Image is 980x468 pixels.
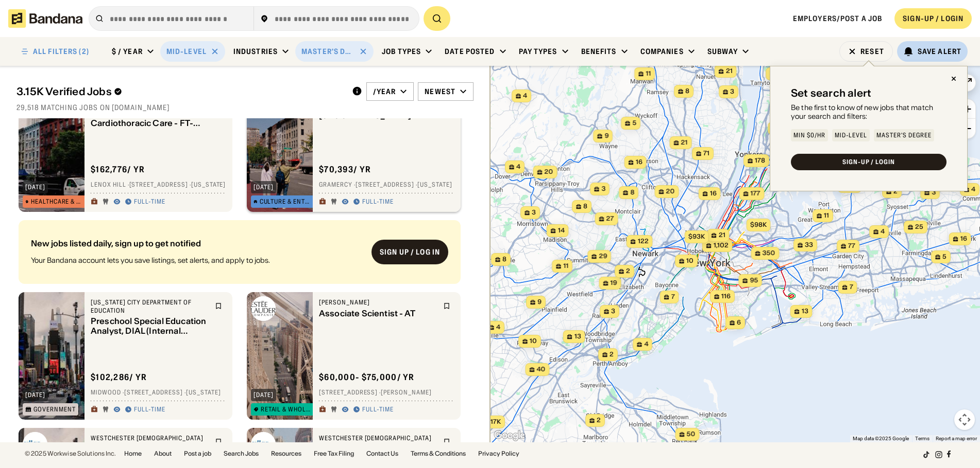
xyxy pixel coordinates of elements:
div: [STREET_ADDRESS] · [PERSON_NAME] [319,389,454,397]
span: 2 [610,350,614,359]
span: 4 [881,227,885,236]
span: 4 [644,340,648,349]
div: Westchester [DEMOGRAPHIC_DATA] Community Services [319,434,437,450]
div: SIGN-UP / LOGIN [842,159,895,165]
div: $ / year [112,47,143,56]
span: 95 [750,276,758,285]
div: Pay Types [519,47,557,56]
a: Resources [271,451,301,457]
img: Google [493,429,527,442]
span: 9 [604,132,609,140]
span: 50 [686,430,695,439]
span: 11 [824,211,829,220]
span: $98k [750,221,766,228]
span: 77 [848,242,855,250]
div: Nurse Practitioner -NP - Cardiothoracic Care - FT- Nights ( and Weekends ) [91,109,209,129]
div: New jobs listed daily, sign up to get notified [31,239,363,247]
img: Bandana logotype [8,9,82,28]
span: 71 [703,149,709,158]
span: 178 [755,156,765,165]
div: Midwood · [STREET_ADDRESS] · [US_STATE] [91,389,226,397]
span: 177 [750,189,760,198]
div: Job Types [382,47,421,56]
span: 7 [849,283,853,292]
div: Gramercy · [STREET_ADDRESS] · [US_STATE] [319,181,454,189]
span: 2 [626,267,630,276]
div: Your Bandana account lets you save listings, set alerts, and apply to jobs. [31,256,363,265]
img: Westchester Jewish Community Services logo [23,432,47,457]
span: 20 [544,168,553,176]
a: Employers/Post a job [793,14,882,23]
span: $93k [688,232,704,240]
span: $117k [484,418,501,425]
span: 21 [718,231,725,240]
div: [DATE] [25,184,45,190]
div: Save Alert [918,47,961,56]
span: 33 [805,241,813,249]
div: grid [16,118,473,442]
span: 27 [606,214,614,223]
span: 40 [536,365,545,374]
div: © 2025 Workwise Solutions Inc. [25,451,116,457]
span: 4 [516,163,520,171]
span: 350 [762,249,775,258]
span: 8 [502,255,506,264]
span: 2 [597,416,601,425]
div: 3.15K Verified Jobs [16,85,344,98]
span: 6 [737,318,741,327]
a: Free Tax Filing [314,451,354,457]
div: $ 70,393 / yr [319,164,371,175]
div: SIGN-UP / LOGIN [903,14,964,23]
span: 8 [685,87,689,96]
span: 5 [632,119,636,128]
span: 8 [630,188,634,197]
div: ALL FILTERS (2) [33,48,89,55]
span: 3 [730,87,734,96]
div: Benefits [581,47,617,56]
div: Subway [707,47,738,56]
div: Industries [233,47,278,56]
span: 3 [611,307,615,316]
div: Min $0/hr [793,132,825,138]
span: 3 [532,208,536,217]
div: Reset [860,48,884,55]
span: 19 [610,279,617,287]
div: Preschool Special Education Analyst, DIAL (Internal Candidates Only) - 25715 [91,317,209,336]
div: $ 60,000 - $75,000 / yr [319,372,415,383]
span: 25 [915,223,923,231]
div: Culture & Entertainment [260,199,313,205]
div: $ 102,286 / yr [91,372,147,383]
div: Retail & Wholesale [261,406,313,412]
a: Search Jobs [224,451,259,457]
div: Government [33,406,76,412]
span: Map data ©2025 Google [853,436,909,441]
span: 20 [666,187,674,196]
div: Newest [425,87,455,96]
span: 1,102 [713,241,728,250]
span: 10 [530,337,537,346]
div: Set search alert [791,87,871,99]
a: Post a job [184,451,211,457]
div: 29,518 matching jobs on [DOMAIN_NAME] [16,103,474,112]
span: 9 [537,298,542,307]
span: 116 [721,292,731,301]
div: $ 162,776 / yr [91,164,145,175]
div: Master's Degree [876,132,931,138]
span: 3 [932,188,936,197]
span: 7 [671,293,674,301]
span: 3 [601,185,605,193]
div: Master's Degree [301,47,355,56]
div: [DATE] [254,392,274,398]
a: Privacy Policy [478,451,519,457]
span: 4 [523,92,527,100]
a: Home [124,451,142,457]
span: 122 [637,237,648,246]
span: 2 [893,187,898,196]
div: /year [373,87,396,96]
span: 16 [635,158,642,167]
div: [US_STATE] City Department of Education [91,298,209,314]
div: Full-time [362,406,394,414]
div: [DATE] [25,392,45,398]
div: Full-time [362,198,394,206]
span: 5 [942,253,947,261]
